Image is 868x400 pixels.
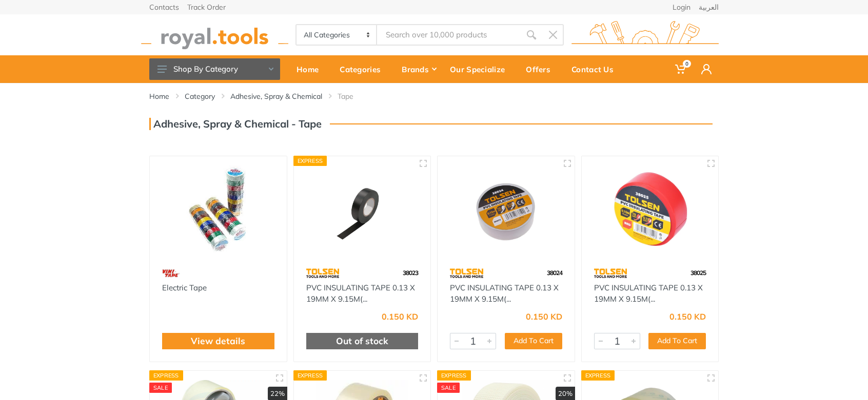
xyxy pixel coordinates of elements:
[141,21,288,49] img: royal.tools Logo
[443,58,519,80] div: Our Specialize
[699,4,719,11] a: العربية
[571,21,719,49] img: royal.tools Logo
[581,370,615,381] div: Express
[683,60,691,68] span: 0
[149,91,169,101] a: Home
[594,283,703,304] a: PVC INSULATING TAPE 0.13 X 19MM X 9.15M(...
[293,156,327,166] div: Express
[297,25,377,45] select: Category
[403,269,418,277] span: 38023
[162,283,207,292] a: Electric Tape
[450,264,483,282] img: 64.webp
[332,58,394,80] div: Categories
[594,264,627,282] img: 64.webp
[191,334,245,348] a: View details
[149,370,183,381] div: Express
[377,24,521,46] input: Site search
[691,269,706,277] span: 38025
[382,312,418,321] div: 0.150 KD
[289,58,332,80] div: Home
[648,333,706,349] button: Add To Cart
[306,333,419,349] div: Out of stock
[519,55,564,83] a: Offers
[149,91,719,101] nav: breadcrumb
[519,58,564,80] div: Offers
[162,264,180,282] img: 11.webp
[547,269,562,277] span: 38024
[564,55,627,83] a: Contact Us
[306,264,340,282] img: 64.webp
[332,55,394,83] a: Categories
[149,4,179,11] a: Contacts
[338,91,369,101] li: Tape
[447,165,565,254] img: Royal Tools - PVC INSULATING TAPE 0.13 X 19MM X 9.15M(WHITE)
[185,91,215,101] a: Category
[437,383,460,393] div: SALE
[149,118,322,130] h3: Adhesive, Spray & Chemical - Tape
[591,165,709,254] img: Royal Tools - PVC INSULATING TAPE 0.13 X 19MM X 9.15M(RED)
[394,58,443,80] div: Brands
[149,383,172,393] div: SALE
[159,165,278,254] img: Royal Tools - Electric Tape
[437,370,471,381] div: Express
[303,165,422,254] img: Royal Tools - PVC INSULATING TAPE 0.13 X 19MM X 9.15M(BLACK)
[187,4,226,11] a: Track Order
[564,58,627,80] div: Contact Us
[673,4,691,11] a: Login
[450,283,559,304] a: PVC INSULATING TAPE 0.13 X 19MM X 9.15M(...
[668,55,694,83] a: 0
[443,55,519,83] a: Our Specialize
[230,91,322,101] a: Adhesive, Spray & Chemical
[669,312,706,321] div: 0.150 KD
[526,312,562,321] div: 0.150 KD
[306,283,415,304] a: PVC INSULATING TAPE 0.13 X 19MM X 9.15M(...
[289,55,332,83] a: Home
[505,333,562,349] button: Add To Cart
[149,58,280,80] button: Shop By Category
[293,370,327,381] div: Express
